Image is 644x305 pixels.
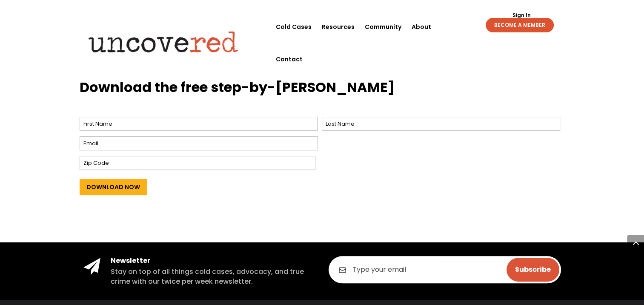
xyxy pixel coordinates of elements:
a: Cold Cases [276,11,312,43]
h4: Newsletter [111,256,316,265]
h3: Download the free step-by-[PERSON_NAME] [80,78,565,101]
a: Community [365,11,401,43]
input: Download Now [80,179,147,195]
h5: Stay on top of all things cold cases, advocacy, and true crime with our twice per week newsletter. [111,267,316,286]
a: Sign In [507,13,535,18]
a: Contact [276,43,303,75]
a: BECOME A MEMBER [486,18,554,32]
input: Last Name [322,117,560,131]
input: Subscribe [507,258,559,282]
input: First Name [80,117,318,131]
a: About [412,11,431,43]
a: Resources [322,11,355,43]
input: Type your email [329,256,561,283]
input: Email [80,136,318,150]
input: Zip Code [80,156,315,170]
img: Uncovered logo [81,25,245,58]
